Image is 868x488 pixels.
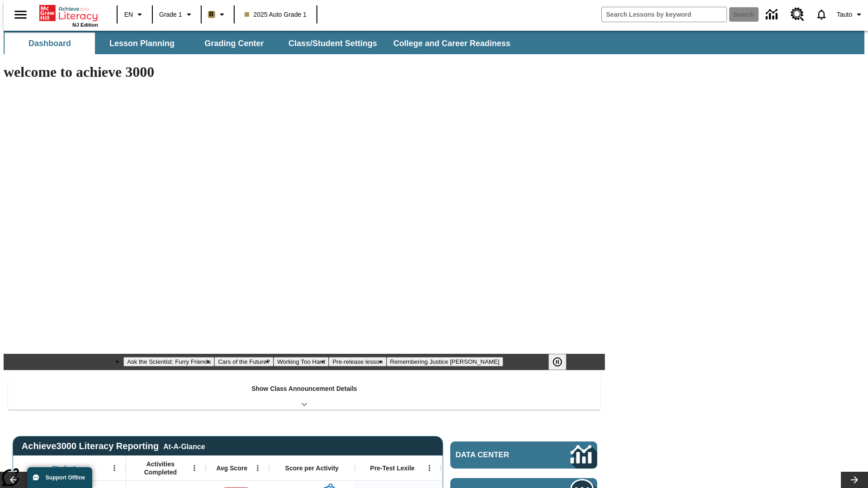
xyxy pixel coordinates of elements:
[423,461,436,475] button: Open Menu
[108,461,121,475] button: Open Menu
[156,6,198,23] button: Grade: Grade 1, Select a grade
[188,461,201,475] button: Open Menu
[8,379,600,410] div: Show Class Announcement Details
[833,6,868,23] button: Profile/Settings
[281,33,384,54] button: Class/Student Settings
[124,10,133,19] span: EN
[4,31,864,54] div: SubNavbar
[450,441,597,469] a: Data Center
[386,33,518,54] button: College and Career Readiness
[39,4,98,22] a: Home
[5,33,95,54] button: Dashboard
[163,441,205,451] div: At-A-Glance
[120,6,149,23] button: Language: EN, Select a language
[4,33,519,54] div: SubNavbar
[841,472,868,488] button: Lesson carousel, Next
[123,357,214,366] button: Slide 1 Ask the Scientist: Furry Friends
[245,10,307,19] span: 2025 Auto Grade 1
[46,474,85,481] span: Support Offline
[7,1,34,28] button: Open side menu
[785,2,810,27] a: Resource Center, Will open in new tab
[548,354,576,370] div: Pause
[837,10,852,19] span: Tauto
[387,357,503,366] button: Slide 5 Remembering Justice O'Connor
[4,64,605,80] h1: welcome to achieve 3000
[97,33,187,54] button: Lesson Planning
[251,461,264,475] button: Open Menu
[274,357,329,366] button: Slide 3 Working Too Hard
[251,384,357,394] p: Show Class Announcement Details
[39,3,98,28] div: Home
[209,9,214,20] span: B
[22,441,205,451] span: Achieve3000 Literacy Reporting
[189,33,279,54] button: Grading Center
[159,10,182,19] span: Grade 1
[602,7,726,22] input: search field
[760,2,785,27] a: Data Center
[72,22,98,28] span: NJ Edition
[548,354,566,370] button: Pause
[216,464,247,472] span: Avg Score
[329,357,386,366] button: Slide 4 Pre-release lesson
[52,464,75,472] span: Student
[285,464,339,472] span: Score per Activity
[204,6,231,23] button: Boost Class color is light brown. Change class color
[131,460,190,476] span: Activities Completed
[27,467,92,488] button: Support Offline
[456,450,540,460] span: Data Center
[370,464,415,472] span: Pre-Test Lexile
[214,357,274,366] button: Slide 2 Cars of the Future?
[810,3,833,26] a: Notifications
